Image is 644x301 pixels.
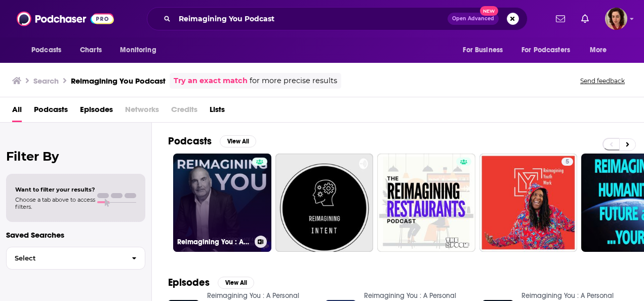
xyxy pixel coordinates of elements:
span: Select [7,255,124,261]
a: All [12,101,22,122]
button: View All [218,277,254,289]
span: Networks [125,101,159,122]
a: Lists [210,101,225,122]
div: Search podcasts, credits, & more... [147,7,528,30]
span: For Podcasters [521,43,570,57]
a: Show notifications dropdown [552,10,569,27]
h2: Podcasts [168,135,212,147]
a: Podcasts [34,101,68,122]
img: User Profile [605,8,627,30]
p: Saved Searches [6,230,145,240]
span: New [480,6,498,16]
h3: Reimagining You : A Personal Branding podcast by [PERSON_NAME] [177,238,251,246]
span: Want to filter your results? [15,186,95,193]
img: Podchaser - Follow, Share and Rate Podcasts [17,9,114,28]
span: for more precise results [250,75,337,87]
h3: Reimagining You Podcast [71,76,166,86]
button: open menu [583,41,620,60]
span: Charts [80,43,102,57]
a: Reimagining You : A Personal Branding podcast by [PERSON_NAME] [173,154,271,252]
h2: Filter By [6,149,145,164]
a: PodcastsView All [168,135,256,147]
span: Open Advanced [452,16,494,21]
a: Try an exact match [174,75,248,87]
h3: Search [33,76,59,86]
span: Choose a tab above to access filters. [15,196,95,210]
button: Select [6,247,145,270]
span: More [590,43,607,57]
button: Send feedback [577,77,628,85]
button: open menu [113,41,169,60]
button: open menu [515,41,585,60]
span: For Business [463,43,503,57]
h2: Episodes [168,276,210,289]
span: Monitoring [120,43,156,57]
a: 5 [561,158,573,166]
span: Podcasts [31,43,61,57]
a: Charts [73,41,108,60]
a: EpisodesView All [168,276,254,289]
input: Search podcasts, credits, & more... [175,11,448,27]
button: open menu [456,41,515,60]
a: Show notifications dropdown [577,10,593,27]
span: Logged in as hdrucker [605,8,627,30]
span: 5 [566,157,569,167]
span: Credits [171,101,197,122]
button: View All [220,135,256,147]
button: Open AdvancedNew [448,13,499,25]
button: Show profile menu [605,8,627,30]
a: Episodes [80,101,113,122]
a: 5 [479,154,578,252]
button: open menu [24,41,74,60]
